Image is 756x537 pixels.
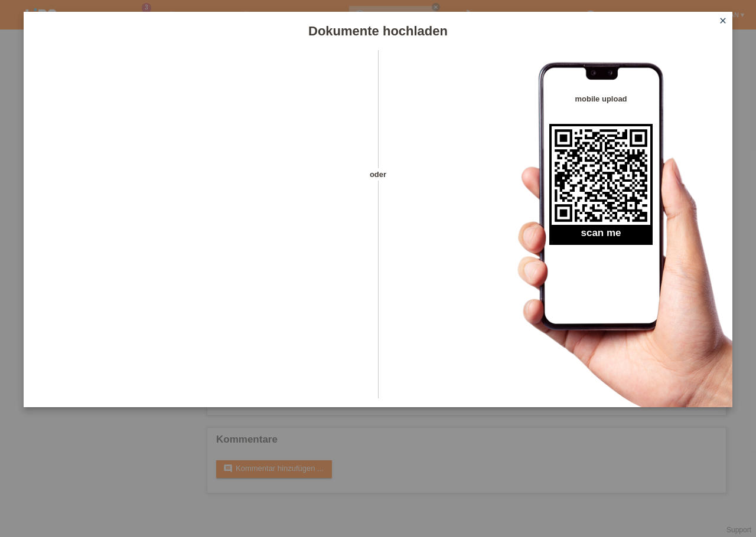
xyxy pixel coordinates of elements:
span: oder [357,168,399,181]
iframe: Upload [41,80,357,375]
a: close [715,15,731,28]
h1: Dokumente hochladen [24,24,732,38]
h4: mobile upload [549,94,653,103]
i: close [718,16,728,25]
h2: scan me [549,227,653,245]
